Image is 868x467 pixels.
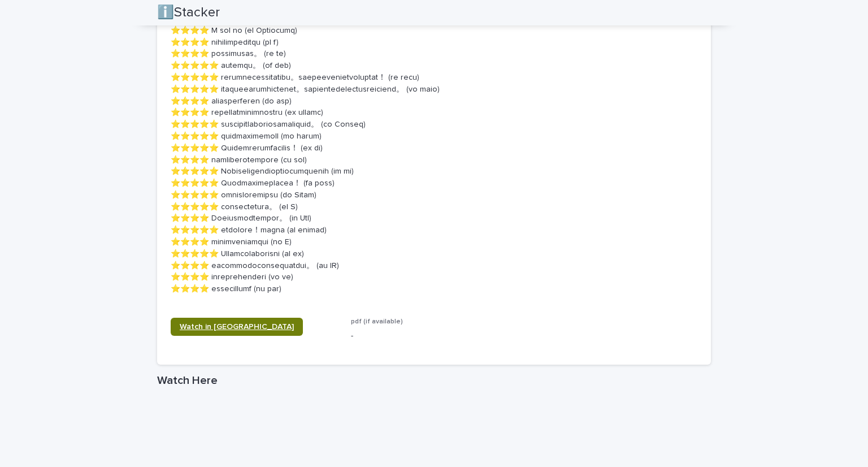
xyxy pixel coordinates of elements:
h1: Watch Here [157,374,711,387]
span: Watch in [GEOGRAPHIC_DATA] [180,323,294,331]
p: - [351,330,518,342]
h2: ℹ️Stacker [157,5,220,21]
span: pdf (if available) [351,318,403,325]
a: Watch in [GEOGRAPHIC_DATA] [171,318,303,336]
